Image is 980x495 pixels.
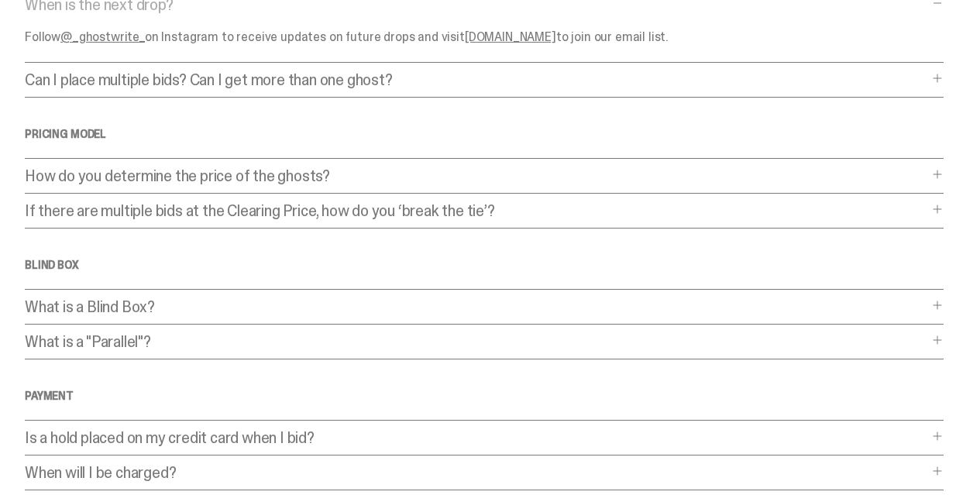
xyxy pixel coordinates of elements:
p: Follow on Instagram to receive updates on future drops and visit to join our email list. [25,31,707,43]
p: Can I place multiple bids? Can I get more than one ghost? [25,72,928,88]
h4: Blind Box [25,260,944,270]
h4: Payment [25,390,944,401]
a: [DOMAIN_NAME] [465,29,556,45]
a: @_ghostwrite_ [60,29,145,45]
p: When will I be charged? [25,465,928,480]
p: Is a hold placed on my credit card when I bid? [25,430,928,445]
p: What is a Blind Box? [25,299,928,315]
p: If there are multiple bids at the Clearing Price, how do you ‘break the tie’? [25,203,928,218]
h4: Pricing Model [25,129,944,139]
p: How do you determine the price of the ghosts? [25,168,928,184]
p: What is a "Parallel"? [25,334,928,349]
